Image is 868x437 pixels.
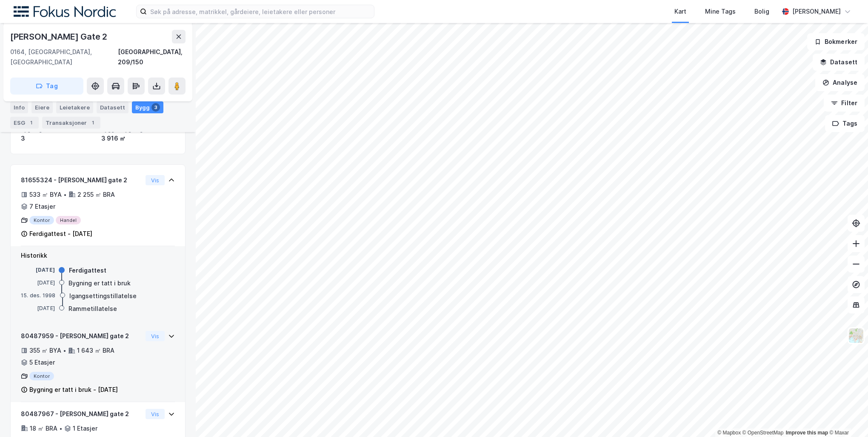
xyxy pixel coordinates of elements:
[21,409,142,419] div: 80487967 - [PERSON_NAME] gate 2
[73,423,97,434] div: 1 Etasjer
[29,357,55,368] div: 5 Etasjer
[705,6,736,17] div: Mine Tags
[42,117,100,129] div: Transaksjoner
[10,78,83,95] button: Tag
[815,74,865,91] button: Analyse
[825,396,868,437] iframe: Chat Widget
[21,331,142,341] div: 80487959 - [PERSON_NAME] gate 2
[10,117,39,129] div: ESG
[21,133,94,144] div: 3
[63,191,67,198] div: •
[146,409,165,419] button: Vis
[30,423,57,434] div: 18 ㎡ BRA
[792,6,841,17] div: [PERSON_NAME]
[674,6,686,17] div: Kart
[31,101,53,113] div: Eiere
[29,201,55,212] div: 7 Etasjer
[29,345,61,356] div: 355 ㎡ BYA
[147,5,374,18] input: Søk på adresse, matrikkel, gårdeiere, leietakere eller personer
[101,133,175,144] div: 3 916 ㎡
[10,30,109,43] div: [PERSON_NAME] Gate 2
[717,430,741,436] a: Mapbox
[69,278,131,288] div: Bygning er tatt i bruk
[807,33,865,50] button: Bokmerker
[824,95,865,112] button: Filter
[21,266,55,274] div: [DATE]
[848,328,864,344] img: Z
[27,118,35,127] div: 1
[69,265,106,276] div: Ferdigattest
[63,347,66,354] div: •
[118,47,186,67] div: [GEOGRAPHIC_DATA], 209/150
[69,304,117,314] div: Rammetillatelse
[14,6,116,17] img: fokus-nordic-logo.8a93422641609758e4ac.png
[97,101,128,113] div: Datasett
[29,190,62,200] div: 533 ㎡ BYA
[10,101,28,113] div: Info
[10,47,118,67] div: 0164, [GEOGRAPHIC_DATA], [GEOGRAPHIC_DATA]
[786,430,828,436] a: Improve this map
[151,103,160,112] div: 3
[21,250,175,261] div: Historikk
[21,279,55,287] div: [DATE]
[29,229,92,239] div: Ferdigattest - [DATE]
[21,305,55,312] div: [DATE]
[77,345,114,356] div: 1 643 ㎡ BRA
[825,115,865,132] button: Tags
[146,175,165,185] button: Vis
[29,385,118,395] div: Bygning er tatt i bruk - [DATE]
[69,291,137,301] div: Igangsettingstillatelse
[813,54,865,71] button: Datasett
[754,6,769,17] div: Bolig
[825,396,868,437] div: Kontrollprogram for chat
[146,331,165,341] button: Vis
[132,101,163,113] div: Bygg
[21,175,142,185] div: 81655324 - [PERSON_NAME] gate 2
[89,118,97,127] div: 1
[742,430,784,436] a: OpenStreetMap
[56,101,93,113] div: Leietakere
[59,425,63,432] div: •
[21,292,56,299] div: 15. des. 1998
[77,190,115,200] div: 2 255 ㎡ BRA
